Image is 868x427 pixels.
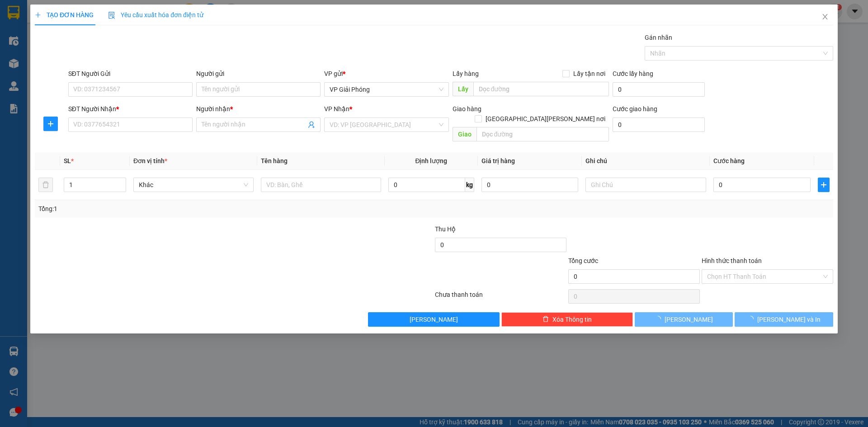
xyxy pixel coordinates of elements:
span: VP Giải Phóng [330,83,443,96]
span: SL [64,157,71,164]
div: Chưa thanh toán [434,290,567,305]
input: Dọc đường [473,82,609,96]
span: Giá trị hàng [481,157,515,164]
span: Lấy tận nơi [570,69,609,79]
img: icon [108,12,115,19]
span: plus [818,181,829,188]
span: plus [44,120,57,127]
span: Thu Hộ [435,225,456,233]
label: Gán nhãn [645,34,672,41]
input: Ghi Chú [586,178,706,192]
div: Tổng: 1 [38,204,335,214]
input: Dọc đường [476,127,609,141]
button: delete [38,178,53,192]
span: VP Nhận [325,105,350,113]
div: Người nhận [196,104,321,114]
button: deleteXóa Thông tin [502,312,633,327]
th: Ghi chú [582,152,710,170]
div: VP gửi [325,69,449,79]
input: VD: Bàn, Ghế [261,178,381,192]
span: delete [542,316,549,323]
span: user-add [308,121,316,128]
span: loading [747,316,757,322]
span: [PERSON_NAME] [665,314,713,324]
span: Cước hàng [713,157,745,164]
span: Yêu cầu xuất hóa đơn điện tử [108,11,203,19]
span: close [821,13,829,20]
span: plus [35,12,41,18]
span: Định lượng [415,157,448,164]
span: Lấy hàng [453,70,479,77]
button: plus [43,117,58,131]
span: Khác [139,178,248,192]
input: Cước giao hàng [613,117,705,132]
span: [PERSON_NAME] và In [757,314,821,324]
span: loading [655,316,665,322]
span: Tổng cước [568,257,598,264]
button: Close [812,5,838,30]
input: Cước lấy hàng [613,82,705,97]
span: Lấy [453,82,473,96]
span: Giao [453,127,476,141]
span: Đơn vị tính [133,157,167,164]
span: Xóa Thông tin [552,314,592,324]
span: Giao hàng [453,105,481,113]
span: TẠO ĐƠN HÀNG [35,11,94,19]
button: [PERSON_NAME] [368,312,500,327]
div: Người gửi [196,69,321,79]
button: plus [818,178,830,192]
button: [PERSON_NAME] và In [735,312,833,327]
label: Cước lấy hàng [613,70,653,77]
div: SĐT Người Gửi [68,69,193,79]
label: Hình thức thanh toán [702,257,762,264]
span: [GEOGRAPHIC_DATA][PERSON_NAME] nơi [482,114,609,124]
span: [PERSON_NAME] [410,314,458,324]
span: Tên hàng [261,157,288,164]
div: SĐT Người Nhận [68,104,193,114]
button: [PERSON_NAME] [635,312,733,327]
label: Cước giao hàng [613,105,657,113]
span: kg [465,178,474,192]
input: 0 [481,178,579,192]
